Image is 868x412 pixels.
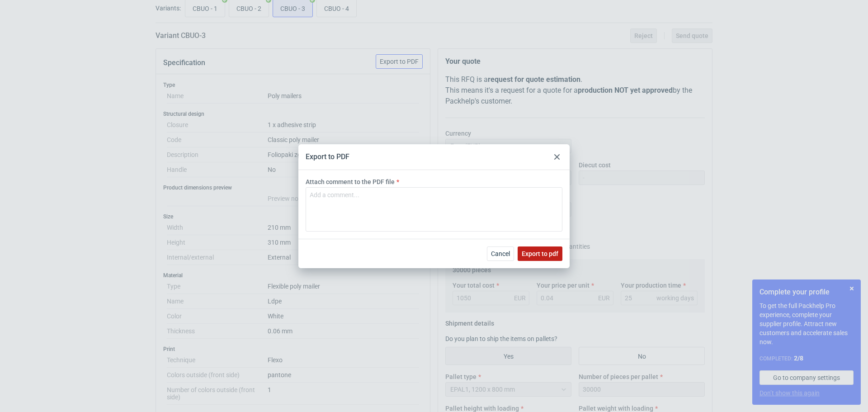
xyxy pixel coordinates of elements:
span: Export to pdf [522,251,558,257]
span: Cancel [491,251,510,257]
button: Cancel [487,246,514,261]
label: Attach comment to the PDF file [306,177,395,186]
div: Export to PDF [306,152,349,162]
button: Export to pdf [518,246,562,261]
